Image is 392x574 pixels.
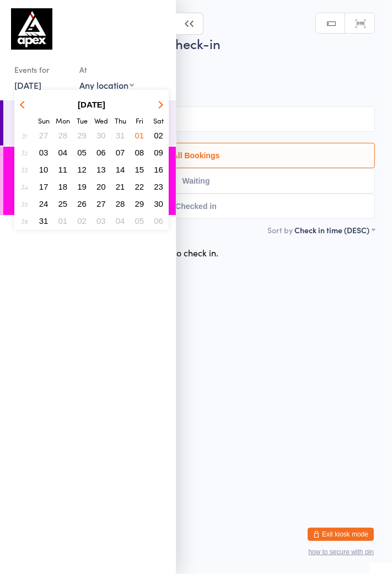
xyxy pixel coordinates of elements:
[3,147,176,215] a: 6:00 -7:00 pmWomen's Intermediate & Advanced[PERSON_NAME] and [PERSON_NAME]
[77,182,87,191] span: 19
[58,216,68,226] span: 01
[112,128,129,143] button: 31
[21,217,28,226] em: 36
[55,128,72,143] button: 28
[96,165,106,174] span: 13
[154,216,163,226] span: 06
[150,145,167,160] button: 09
[35,179,52,194] button: 17
[131,162,148,177] button: 15
[58,199,68,208] span: 25
[93,213,110,228] button: 03
[135,148,144,157] span: 08
[58,148,68,157] span: 04
[131,179,148,194] button: 22
[35,162,52,177] button: 10
[154,131,163,140] span: 02
[116,216,125,226] span: 04
[77,116,88,125] small: Tuesday
[17,194,375,219] button: Checked in
[21,200,28,208] em: 35
[21,148,28,157] em: 32
[150,213,167,228] button: 06
[39,165,49,174] span: 10
[153,116,164,125] small: Saturday
[73,213,90,228] button: 02
[55,179,72,194] button: 18
[55,196,72,211] button: 25
[96,131,106,140] span: 30
[96,216,106,226] span: 03
[55,162,72,177] button: 11
[39,148,49,157] span: 03
[17,58,358,69] span: [DATE] 6:00pm
[58,131,68,140] span: 28
[55,145,72,160] button: 04
[21,183,28,191] em: 34
[96,182,106,191] span: 20
[58,165,68,174] span: 11
[131,128,148,143] button: 01
[14,79,41,91] a: [DATE]
[35,213,52,228] button: 31
[131,145,148,160] button: 08
[17,34,375,52] h2: Women's Intermediate… Check-in
[73,196,90,211] button: 26
[150,162,167,177] button: 16
[35,128,52,143] button: 27
[21,165,28,174] em: 33
[93,145,110,160] button: 06
[39,216,49,226] span: 31
[58,182,68,191] span: 18
[294,224,375,235] div: Check in time (DESC)
[73,128,90,143] button: 29
[79,61,134,79] div: At
[77,165,87,174] span: 12
[55,213,72,228] button: 01
[39,182,49,191] span: 17
[116,199,125,208] span: 28
[3,100,176,146] a: 5:30 -6:30 pmAdults No Gi[PERSON_NAME]
[93,128,110,143] button: 30
[308,548,374,556] button: how to secure with pin
[135,216,144,226] span: 05
[56,116,70,125] small: Monday
[96,199,106,208] span: 27
[150,128,167,143] button: 02
[131,213,148,228] button: 05
[112,196,129,211] button: 28
[112,162,129,177] button: 14
[112,179,129,194] button: 21
[35,145,52,160] button: 03
[17,69,358,80] span: [PERSON_NAME] and [PERSON_NAME]
[39,199,49,208] span: 24
[77,216,87,226] span: 02
[11,8,52,50] img: Apex BJJ
[35,196,52,211] button: 24
[73,162,90,177] button: 12
[135,165,144,174] span: 15
[73,145,90,160] button: 05
[38,116,50,125] small: Sunday
[112,145,129,160] button: 07
[150,179,167,194] button: 23
[77,148,87,157] span: 05
[17,106,375,132] input: Search
[150,196,167,211] button: 30
[131,196,148,211] button: 29
[116,165,125,174] span: 14
[154,148,163,157] span: 09
[115,116,126,125] small: Thursday
[22,131,27,140] em: 31
[77,199,87,208] span: 26
[154,199,163,208] span: 30
[154,165,163,174] span: 16
[93,179,110,194] button: 20
[93,162,110,177] button: 13
[308,528,374,541] button: Exit kiosk mode
[96,148,106,157] span: 06
[93,196,110,211] button: 27
[136,116,143,125] small: Friday
[79,79,134,91] div: Any location
[17,143,375,168] button: All Bookings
